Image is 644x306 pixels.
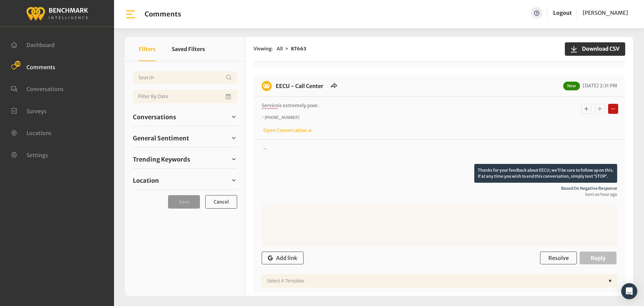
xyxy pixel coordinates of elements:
[563,82,580,90] span: New
[262,81,272,91] img: benchmark
[133,176,159,185] span: Location
[553,7,572,19] a: Logout
[262,252,304,264] button: Add link
[474,164,617,183] p: Thanks for your feedback about EECU; we’ll be sure to follow up on this. If at any time you wish ...
[133,175,237,185] a: Location
[26,86,64,92] span: Conversations
[26,107,47,114] span: Surveys
[277,46,283,52] span: All
[125,8,137,20] img: bar
[205,195,237,209] button: Cancel
[133,71,237,84] input: Username
[11,63,55,70] a: Comments 50
[578,45,620,53] span: Download CSV
[276,83,323,89] a: EECU - Call Center
[272,81,327,91] h6: EECU - Call Center
[581,83,617,89] span: [DATE] 2:31 PM
[26,151,48,158] span: Settings
[565,42,625,56] button: Download CSV
[11,85,64,92] a: Conversations
[254,45,273,52] span: Viewing:
[133,133,237,143] a: General Sentiment
[145,10,181,18] h1: Comments
[133,112,237,122] a: Conversations
[262,191,617,198] span: Sent an hour ago
[262,115,299,120] i: ~ [PHONE_NUMBER]
[262,102,278,109] span: Service
[11,129,52,136] a: Locations
[172,37,205,61] button: Saved Filters
[11,41,55,48] a: Dashboard
[621,283,637,299] div: Open Intercom Messenger
[139,37,156,61] button: Filters
[26,42,55,48] span: Dashboard
[583,9,628,16] span: [PERSON_NAME]
[264,274,605,288] div: Select a Template
[26,63,55,70] span: Comments
[580,102,620,116] div: Basic example
[11,107,47,114] a: Surveys
[262,127,312,133] a: Open Conversation
[26,130,52,136] span: Locations
[262,185,617,191] span: Based on negative response
[133,154,237,164] a: Trending Keywords
[540,252,577,264] button: Resolve
[133,113,176,122] span: Conversations
[583,7,628,19] a: [PERSON_NAME]
[605,274,615,288] div: ▼
[15,61,21,67] span: 50
[133,155,190,164] span: Trending Keywords
[553,9,572,16] a: Logout
[26,5,88,21] img: benchmark
[262,102,528,109] p: is extremely poor.
[548,255,569,261] span: Resolve
[224,90,233,103] button: Open Calendar
[133,134,189,143] span: General Sentiment
[291,46,306,52] strong: 87663
[133,90,237,103] input: Date range input field
[11,151,48,158] a: Settings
